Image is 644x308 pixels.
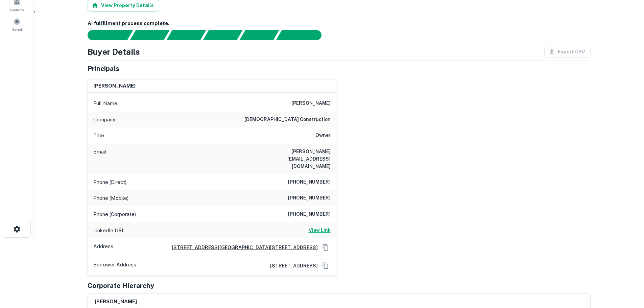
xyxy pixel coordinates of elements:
h6: [PHONE_NUMBER] [288,210,331,218]
div: Principals found, still searching for contact information. This may take time... [239,30,279,40]
h6: AI fulfillment process complete. [88,20,591,27]
h5: Principals [88,64,119,74]
h6: [PHONE_NUMBER] [288,178,331,186]
button: Copy Address [320,261,331,271]
a: [STREET_ADDRESS] [265,262,318,269]
p: Company [93,116,115,124]
div: Your request is received and processing... [130,30,169,40]
p: LinkedIn URL [93,227,125,235]
a: View Link [309,227,331,235]
span: Saved [12,27,22,32]
h6: [DEMOGRAPHIC_DATA] construction [244,116,331,124]
h6: Owner [315,132,331,140]
p: Full Name [93,99,117,108]
iframe: Chat Widget [610,232,644,265]
p: Phone (Corporate) [93,210,136,218]
div: AI fulfillment process complete. [276,30,330,40]
span: Contacts [10,7,24,13]
h5: Corporate Hierarchy [88,281,154,291]
a: Saved [2,15,32,33]
h6: [PERSON_NAME] [93,82,136,90]
h6: View Link [309,227,331,234]
div: Documents found, AI parsing details... [166,30,206,40]
div: Principals found, AI now looking for contact information... [203,30,242,40]
h6: [PERSON_NAME][EMAIL_ADDRESS][DOMAIN_NAME] [249,148,331,170]
div: Sending borrower request to AI... [79,30,130,40]
p: Borrower Address [93,261,136,271]
p: Phone (Mobile) [93,194,128,202]
p: Phone (Direct) [93,178,126,186]
p: Title [93,132,104,140]
p: Email [93,148,106,170]
a: [STREET_ADDRESS][GEOGRAPHIC_DATA][STREET_ADDRESS] [166,244,318,251]
p: Address [93,242,113,253]
h4: Buyer Details [88,46,140,58]
h6: [PERSON_NAME] [95,298,144,306]
h6: [PERSON_NAME] [291,99,331,108]
h6: [PHONE_NUMBER] [288,194,331,202]
button: Copy Address [320,242,331,253]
